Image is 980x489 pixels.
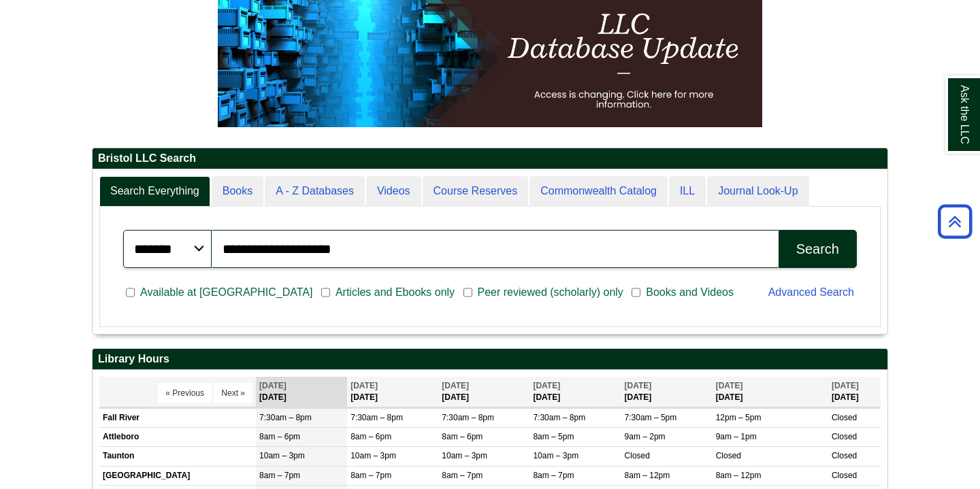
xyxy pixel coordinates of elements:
a: Search Everything [99,176,210,207]
span: Books and Videos [640,284,739,301]
a: Journal Look-Up [707,176,808,207]
td: [GEOGRAPHIC_DATA] [99,466,256,485]
span: 9am – 2pm [625,432,666,441]
a: Course Reserves [423,176,529,207]
th: [DATE] [256,377,347,407]
span: 7:30am – 8pm [442,413,494,422]
span: 8am – 7pm [442,471,483,480]
a: ILL [669,176,706,207]
span: 8am – 6pm [259,432,300,441]
span: 9am – 1pm [716,432,757,441]
button: « Previous [158,383,212,403]
a: Advanced Search [768,286,854,298]
th: [DATE] [713,377,828,407]
span: [DATE] [832,381,859,390]
button: Search [779,230,857,268]
th: [DATE] [621,377,713,407]
h2: Bristol LLC Search [93,148,887,169]
span: 7:30am – 8pm [350,413,403,422]
input: Books and Videos [632,286,640,299]
a: Books [212,176,263,207]
span: 8am – 7pm [259,471,300,480]
input: Articles and Ebooks only [321,286,330,299]
span: Closed [716,451,741,460]
span: 8am – 6pm [350,432,391,441]
a: A - Z Databases [265,176,365,207]
th: [DATE] [529,377,621,407]
span: 8am – 5pm [533,432,574,441]
div: Search [796,241,839,257]
span: Closed [832,471,857,480]
span: 7:30am – 8pm [533,413,585,422]
span: Available at [GEOGRAPHIC_DATA] [135,284,318,301]
span: [DATE] [533,381,560,390]
span: 8am – 12pm [716,471,762,480]
a: Commonwealth Catalog [529,176,668,207]
span: [DATE] [259,381,287,390]
input: Peer reviewed (scholarly) only [463,286,472,299]
span: 8am – 12pm [625,471,670,480]
h2: Library Hours [93,349,887,370]
input: Available at [GEOGRAPHIC_DATA] [126,286,135,299]
span: 8am – 7pm [350,471,391,480]
a: Videos [366,176,421,207]
span: 8am – 6pm [442,432,483,441]
span: Articles and Ebooks only [330,284,460,301]
span: Closed [625,451,650,460]
td: Attleboro [99,428,256,447]
span: [DATE] [442,381,469,390]
span: 7:30am – 5pm [625,413,677,422]
span: 10am – 3pm [350,451,396,460]
span: Closed [832,413,857,422]
td: Taunton [99,447,256,466]
span: 10am – 3pm [259,451,305,460]
button: Next » [214,383,252,403]
span: 7:30am – 8pm [259,413,312,422]
span: [DATE] [716,381,743,390]
span: [DATE] [350,381,378,390]
span: 8am – 7pm [533,471,574,480]
span: 10am – 3pm [533,451,578,460]
span: Closed [832,451,857,460]
th: [DATE] [438,377,529,407]
span: 10am – 3pm [442,451,487,460]
th: [DATE] [347,377,438,407]
th: [DATE] [828,377,881,407]
span: Peer reviewed (scholarly) only [472,284,629,301]
td: Fall River [99,409,256,428]
a: Back to Top [933,212,977,231]
span: [DATE] [625,381,652,390]
span: 12pm – 5pm [716,413,762,422]
span: Closed [832,432,857,441]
